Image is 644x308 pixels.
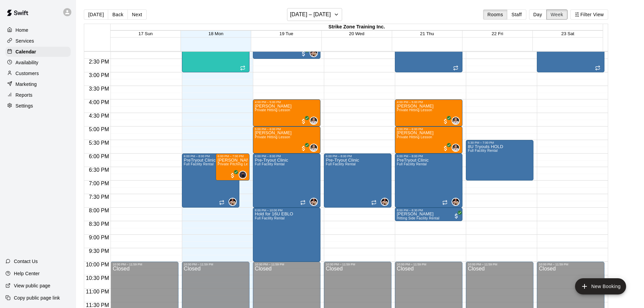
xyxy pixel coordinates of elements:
[5,36,71,46] a: Services
[442,118,449,125] span: All customers have paid
[310,198,317,205] img: Garrett Takamatsu
[5,79,71,89] div: Marketing
[16,59,39,66] p: Availability
[442,145,449,152] span: All customers have paid
[87,86,111,92] span: 3:30 PM
[397,127,460,131] div: 5:00 PM – 6:00 PM
[253,126,320,153] div: 5:00 PM – 6:00 PM: Giulio Nardi
[397,209,460,212] div: 8:00 PM – 8:30 PM
[312,49,318,57] span: Garrett Takamatsu
[492,31,503,36] button: 22 Fri
[310,49,318,57] div: Garrett Takamatsu
[14,294,60,301] p: Copy public page link
[381,198,388,205] img: Garrett Takamatsu
[287,8,342,21] button: [DATE] – [DATE]
[397,108,432,112] span: Private Hitting Lesson
[241,171,247,179] span: Corben Peters
[452,117,460,125] div: Brett Graham
[397,216,439,220] span: Hitting Side Facility Rental
[371,200,377,205] span: Recurring event
[5,101,71,111] a: Settings
[229,198,237,206] div: Garrett Takamatsu
[310,117,318,125] div: Brett Graham
[5,68,71,78] a: Customers
[300,200,306,205] span: Recurring event
[229,198,236,205] img: Garrett Takamatsu
[255,162,285,166] span: Full Facility Rental
[209,31,223,36] button: 18 Mon
[16,81,37,88] p: Marketing
[310,50,317,56] img: Garrett Takamatsu
[219,200,224,205] span: Recurring event
[16,102,33,109] p: Settings
[300,145,307,152] span: All customers have paid
[310,198,318,206] div: Garrett Takamatsu
[310,117,317,124] img: Brett Graham
[5,47,71,57] a: Calendar
[539,263,602,266] div: 10:00 PM – 11:59 PM
[87,72,111,78] span: 3:00 PM
[16,27,28,33] p: Home
[453,65,458,71] span: Recurring event
[349,31,364,36] button: 20 Wed
[310,144,317,151] img: Brett Graham
[84,9,108,20] button: [DATE]
[14,258,38,265] p: Contact Us
[546,9,568,20] button: Week
[381,198,389,206] div: Garrett Takamatsu
[84,289,111,294] span: 11:00 PM
[255,100,318,104] div: 4:00 PM – 5:00 PM
[383,198,389,206] span: Garrett Takamatsu
[87,113,111,119] span: 4:30 PM
[468,149,498,152] span: Full Facility Rental
[300,50,307,57] span: All customers have paid
[87,59,111,65] span: 2:30 PM
[255,216,285,220] span: Full Facility Rental
[16,92,32,98] p: Reports
[218,155,247,158] div: 6:00 PM – 7:00 PM
[87,208,111,213] span: 8:00 PM
[255,209,318,212] div: 8:00 PM – 10:00 PM
[84,262,111,267] span: 10:00 PM
[87,235,111,240] span: 9:00 PM
[111,24,603,30] div: Strike Zone Training Inc.
[113,263,176,266] div: 10:00 PM – 11:59 PM
[87,221,111,227] span: 8:30 PM
[395,126,462,153] div: 5:00 PM – 6:00 PM: Max Zhang
[310,144,318,152] div: Brett Graham
[5,25,71,35] a: Home
[218,162,307,166] span: Private Pitching Lessons ages [DEMOGRAPHIC_DATA]
[255,135,290,139] span: Private Hitting Lesson
[395,153,462,208] div: 6:00 PM – 8:00 PM: PreTryout Clinic
[108,9,128,20] button: Back
[231,198,237,206] span: Garrett Takamatsu
[240,65,245,71] span: Recurring event
[5,90,71,100] a: Reports
[397,155,460,158] div: 6:00 PM – 8:00 PM
[253,208,320,262] div: 8:00 PM – 10:00 PM: Hold for 16U EBLO
[253,153,320,208] div: 6:00 PM – 8:00 PM: Pre-Tryout Clinic
[397,162,427,166] span: Full Facility Rental
[87,167,111,173] span: 6:30 PM
[312,198,318,206] span: Garrett Takamatsu
[420,31,434,36] button: 21 Thu
[312,117,318,125] span: Brett Graham
[14,282,50,289] p: View public page
[453,213,460,219] span: All customers have paid
[87,248,111,254] span: 9:30 PM
[280,31,293,36] span: 19 Tue
[326,162,356,166] span: Full Facility Rental
[483,9,507,20] button: Rooms
[326,263,389,266] div: 10:00 PM – 11:59 PM
[255,108,290,112] span: Private Hitting Lesson
[442,200,448,205] span: Recurring event
[454,144,460,152] span: Brett Graham
[184,263,247,266] div: 10:00 PM – 11:59 PM
[452,198,459,205] img: Garrett Takamatsu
